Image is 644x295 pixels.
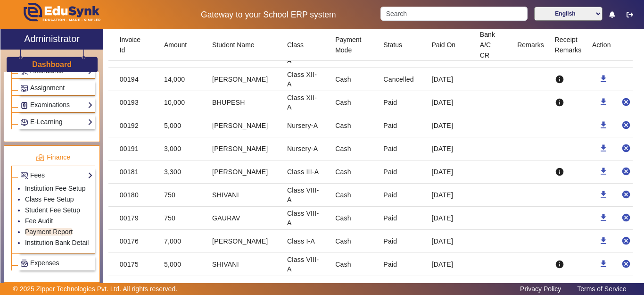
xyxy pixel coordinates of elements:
[205,68,280,91] mat-cell: [PERSON_NAME]
[212,40,263,50] div: Student Name
[383,40,402,50] div: Status
[108,184,157,207] mat-cell: 00180
[555,167,564,177] mat-icon: info
[157,253,205,276] mat-cell: 5,000
[621,97,631,107] mat-icon: cancel
[205,160,280,184] mat-cell: [PERSON_NAME]
[108,160,157,184] mat-cell: 00181
[424,114,472,137] mat-cell: [DATE]
[280,184,328,207] mat-cell: Class VIII-A
[424,230,472,253] mat-cell: [DATE]
[328,68,376,91] mat-cell: Cash
[280,137,328,160] mat-cell: Nursery-A
[328,137,376,160] mat-cell: Cash
[328,230,376,253] mat-cell: Cash
[157,207,205,230] mat-cell: 750
[621,120,631,130] mat-icon: cancel
[21,260,28,267] img: Payroll.png
[0,29,103,50] a: Administrator
[157,137,205,160] mat-cell: 3,000
[108,137,157,160] mat-cell: 00191
[280,68,328,91] mat-cell: Class XII-A
[555,75,564,84] mat-icon: info
[599,120,608,130] mat-icon: download
[376,253,424,276] mat-cell: Paid
[621,167,631,176] mat-icon: cancel
[157,184,205,207] mat-cell: 750
[376,114,424,137] mat-cell: Paid
[24,33,80,44] h2: Administrator
[472,29,510,61] mat-header-cell: Bank A/C CR
[108,253,157,276] mat-cell: 00175
[555,260,564,269] mat-icon: info
[25,228,73,236] a: Payment Report
[164,40,187,50] div: Amount
[328,207,376,230] mat-cell: Cash
[205,91,280,114] mat-cell: BHUPESH
[108,68,157,91] mat-cell: 00194
[599,190,608,199] mat-icon: download
[108,207,157,230] mat-cell: 00179
[515,283,566,295] a: Privacy Policy
[205,230,280,253] mat-cell: [PERSON_NAME]
[383,40,411,50] div: Status
[555,98,564,107] mat-icon: info
[280,253,328,276] mat-cell: Class VIII-A
[20,258,93,269] a: Expenses
[376,184,424,207] mat-cell: Paid
[424,253,472,276] mat-cell: [DATE]
[599,97,608,107] mat-icon: download
[328,253,376,276] mat-cell: Cash
[120,34,149,55] div: Invoice Id
[599,74,608,84] mat-icon: download
[621,190,631,199] mat-icon: cancel
[376,160,424,184] mat-cell: Paid
[424,68,472,91] mat-cell: [DATE]
[280,207,328,230] mat-cell: Class VIII-A
[335,34,370,55] div: Payment Mode
[280,114,328,137] mat-cell: Nursery-A
[20,83,93,93] a: Assignment
[25,217,53,225] a: Fee Audit
[572,283,631,295] a: Terms of Service
[25,195,74,203] a: Class Fee Setup
[424,91,472,114] mat-cell: [DATE]
[376,91,424,114] mat-cell: Paid
[25,206,80,214] a: Student Fee Setup
[108,230,157,253] mat-cell: 00176
[205,207,280,230] mat-cell: GAURAV
[205,137,280,160] mat-cell: [PERSON_NAME]
[157,114,205,137] mat-cell: 5,000
[120,34,142,55] div: Invoice Id
[599,167,608,176] mat-icon: download
[205,114,280,137] mat-cell: [PERSON_NAME]
[376,207,424,230] mat-cell: Paid
[424,207,472,230] mat-cell: [DATE]
[380,7,527,21] input: Search
[32,59,72,69] a: Dashboard
[335,34,363,55] div: Payment Mode
[30,84,65,92] span: Assignment
[424,184,472,207] mat-cell: [DATE]
[599,143,608,153] mat-icon: download
[108,91,157,114] mat-cell: 00193
[621,213,631,222] mat-icon: cancel
[328,184,376,207] mat-cell: Cash
[280,160,328,184] mat-cell: Class III-A
[432,40,456,50] div: Paid On
[328,114,376,137] mat-cell: Cash
[621,143,631,153] mat-icon: cancel
[376,230,424,253] mat-cell: Paid
[599,213,608,222] mat-icon: download
[280,91,328,114] mat-cell: Class XII-A
[205,253,280,276] mat-cell: SHIVANI
[328,91,376,114] mat-cell: Cash
[585,29,633,61] mat-header-cell: Action
[621,236,631,245] mat-icon: cancel
[25,239,89,246] a: Institution Bank Detail
[25,185,85,192] a: Institution Fee Setup
[108,114,157,137] mat-cell: 00192
[21,85,28,92] img: Assignments.png
[280,230,328,253] mat-cell: Class I-A
[287,40,304,50] div: Class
